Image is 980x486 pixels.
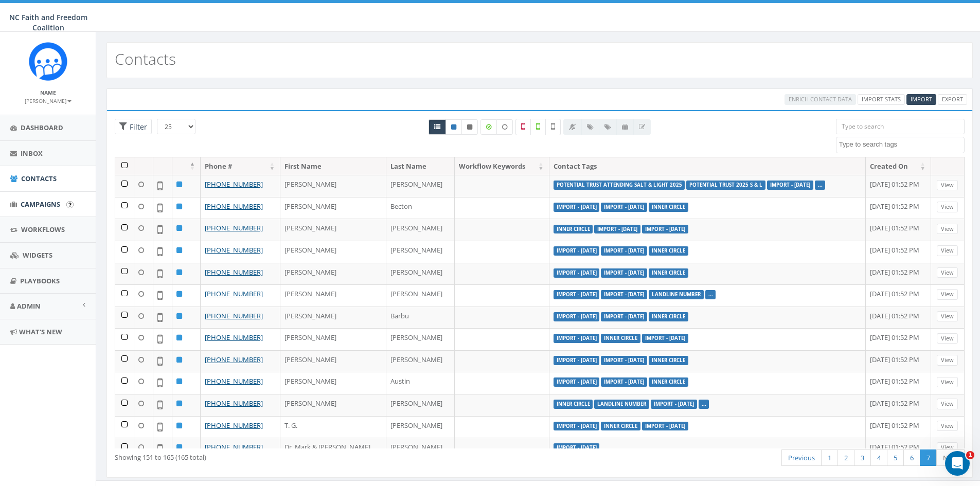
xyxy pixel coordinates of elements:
a: Export [938,94,967,105]
td: Dr. Mark & [PERSON_NAME] [280,438,386,460]
label: Data Enriched [480,119,497,135]
label: Import - [DATE] [642,422,688,431]
label: Data not Enriched [496,119,513,135]
span: Playbooks [20,276,60,285]
a: [PHONE_NUMBER] [205,267,263,277]
td: Becton [386,197,454,219]
small: [PERSON_NAME] [25,97,72,104]
a: All contacts [429,119,446,135]
label: Import - [DATE] [601,268,647,278]
a: [PHONE_NUMBER] [205,289,263,298]
label: Import - [DATE] [554,246,600,256]
td: [PERSON_NAME] [280,372,386,394]
a: [PHONE_NUMBER] [205,442,263,452]
a: View [937,289,958,300]
td: [DATE] 01:52 PM [866,372,931,394]
th: First Name [280,157,386,175]
label: Import - [DATE] [642,225,688,234]
td: [PERSON_NAME] [386,438,454,460]
td: [PERSON_NAME] [386,263,454,285]
td: [DATE] 01:52 PM [866,307,931,329]
td: [PERSON_NAME] [386,241,454,263]
div: Showing 151 to 165 (165 total) [115,448,460,462]
span: NC Faith and Freedom Coalition [9,12,87,32]
label: Import - [DATE] [594,225,640,234]
label: Import - [DATE] [554,268,600,278]
span: What's New [19,327,62,336]
a: [PERSON_NAME] [25,96,72,105]
label: Inner Circle [649,246,688,256]
a: View [937,355,958,366]
a: [PHONE_NUMBER] [205,179,263,189]
span: 1 [966,451,974,459]
input: Type to search [836,119,965,134]
label: Potential Trust 2025 S & L [686,181,765,190]
td: [DATE] 01:52 PM [866,175,931,197]
input: Submit [66,201,74,208]
textarea: Search [839,140,964,149]
td: [PERSON_NAME] [280,219,386,241]
label: Import - [DATE] [554,443,600,453]
td: [DATE] 01:52 PM [866,197,931,219]
a: [PHONE_NUMBER] [205,333,263,342]
th: Phone #: activate to sort column ascending [201,157,280,175]
a: Import [906,94,936,105]
td: Austin [386,372,454,394]
label: landline number [594,400,649,409]
a: View [937,202,958,212]
label: Import - [DATE] [651,400,697,409]
td: [DATE] 01:52 PM [866,241,931,263]
label: Import - [DATE] [554,203,600,212]
td: [PERSON_NAME] [386,175,454,197]
a: View [937,377,958,388]
td: [PERSON_NAME] [386,394,454,416]
a: Active [446,119,462,135]
label: Inner Circle [601,334,640,343]
a: ... [708,291,713,298]
label: Not a Mobile [515,119,531,135]
label: Import - [DATE] [554,312,600,321]
a: [PHONE_NUMBER] [205,311,263,320]
a: View [937,311,958,322]
label: Import - [DATE] [554,334,600,343]
td: T. G. [280,416,386,438]
label: Inner Circle [649,356,688,365]
span: CSV files only [911,95,932,103]
label: Import - [DATE] [767,181,813,190]
label: landline number [649,290,704,299]
a: [PHONE_NUMBER] [205,202,263,211]
td: [PERSON_NAME] [280,241,386,263]
span: Filter [127,122,147,132]
label: Inner Circle [649,203,688,212]
a: [PHONE_NUMBER] [205,421,263,430]
td: [PERSON_NAME] [386,284,454,307]
label: Import - [DATE] [554,290,600,299]
td: [DATE] 01:52 PM [866,328,931,350]
label: Inner Circle [649,268,688,278]
a: 6 [903,449,920,466]
label: Import - [DATE] [601,312,647,321]
th: Workflow Keywords: activate to sort column ascending [455,157,549,175]
a: [PHONE_NUMBER] [205,376,263,386]
td: [DATE] 01:52 PM [866,350,931,372]
td: [DATE] 01:52 PM [866,416,931,438]
label: Inner Circle [601,422,640,431]
td: [PERSON_NAME] [280,350,386,372]
span: Admin [17,301,41,311]
label: Import - [DATE] [554,377,600,387]
span: Import [911,95,932,103]
label: Inner Circle [649,312,688,321]
span: Dashboard [21,123,63,132]
span: Widgets [23,250,52,260]
td: [DATE] 01:52 PM [866,438,931,460]
label: Import - [DATE] [554,356,600,365]
label: Not Validated [545,119,561,135]
td: [DATE] 01:52 PM [866,394,931,416]
span: Contacts [21,174,57,183]
a: Import Stats [858,94,905,105]
td: [PERSON_NAME] [280,328,386,350]
a: [PHONE_NUMBER] [205,399,263,408]
span: Workflows [21,225,65,234]
td: [PERSON_NAME] [386,350,454,372]
td: [PERSON_NAME] [386,219,454,241]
